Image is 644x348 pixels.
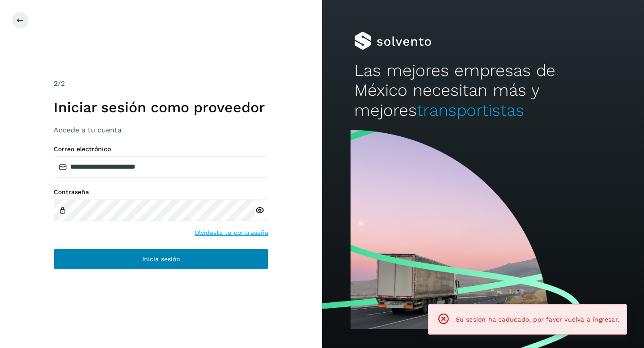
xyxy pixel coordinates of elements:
[354,61,612,120] h2: Las mejores empresas de México necesitan más y mejores
[54,248,268,270] button: Inicia sesión
[417,101,524,120] span: transportistas
[54,188,268,196] label: Contraseña
[195,228,268,238] a: Olvidaste tu contraseña
[54,99,268,116] h1: Iniciar sesión como proveedor
[54,145,268,153] label: Correo electrónico
[54,78,268,89] div: /2
[456,316,619,323] span: Su sesión ha caducado, por favor vuelva a ingresar.
[142,256,180,262] span: Inicia sesión
[54,79,58,88] span: 2
[54,126,268,134] h3: Accede a tu cuenta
